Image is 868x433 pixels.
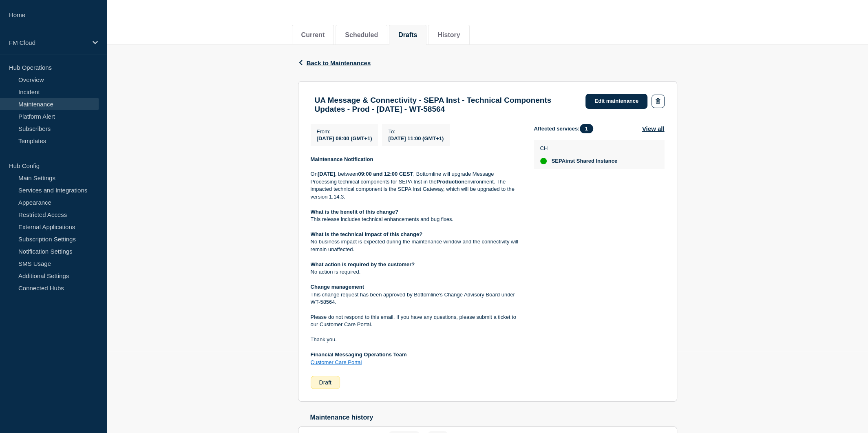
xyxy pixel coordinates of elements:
[311,170,521,201] p: On , between , Bottomline will upgrade Message Processing technical components for SEPA Inst in t...
[585,94,647,109] a: Edit maintenance
[437,31,460,39] button: History
[311,231,423,237] strong: What is the technical impact of this change?
[317,128,372,135] p: From :
[310,414,677,421] h2: Maintenance history
[317,135,372,141] span: [DATE] 08:00 (GMT+1)
[311,284,364,290] strong: Change management
[534,124,597,133] span: Affected services:
[315,96,578,114] h3: UA Message & Connectivity - SEPA Inst - Technical Components Updates - Prod - [DATE] - WT-58564
[311,314,521,329] p: Please do not respond to this email. If you have any questions, please submit a ticket to our Cus...
[311,156,373,162] strong: Maintenance Notification
[540,158,547,164] div: up
[345,31,378,39] button: Scheduled
[298,60,371,66] button: Back to Maintenances
[437,179,465,185] strong: Production
[388,135,444,141] span: [DATE] 11:00 (GMT+1)
[301,31,325,39] button: Current
[398,31,417,39] button: Drafts
[311,351,407,358] strong: Financial Messaging Operations Team
[580,124,593,133] span: 1
[311,209,398,215] strong: What is the benefit of this change?
[642,124,665,133] button: View all
[311,238,521,253] p: No business impact is expected during the maintenance window and the connectivity will remain una...
[311,291,521,306] p: This change request has been approved by Bottomline’s Change Advisory Board under WT-58564.
[307,60,371,66] span: Back to Maintenances
[540,145,618,151] p: CH
[388,128,444,135] p: To :
[311,359,362,365] a: Customer Care Portal
[358,171,413,177] strong: 09:00 and 12:00 CEST
[318,171,335,177] strong: [DATE]
[9,39,87,46] p: FM Cloud
[311,376,340,389] div: Draft
[311,216,521,223] p: This release includes technical enhancements and bug fixes.
[552,158,618,164] span: SEPAinst Shared Instance
[311,336,521,343] p: Thank you.
[311,261,415,267] strong: What action is required by the customer?
[311,268,521,276] p: No action is required.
